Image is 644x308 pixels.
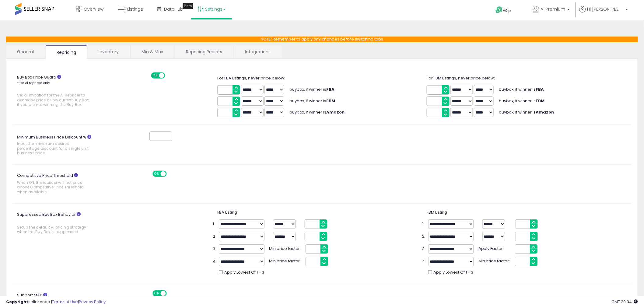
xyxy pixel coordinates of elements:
[52,299,78,305] a: Terms of Use
[217,209,237,215] span: FBA Listing
[153,171,161,177] span: ON
[499,86,544,92] span: buybox, if winner is
[175,45,233,58] a: Repricing Presets
[495,6,503,14] i: Get Help
[478,257,512,264] span: Min price factor:
[12,171,108,197] label: Competitive Price Threshold
[327,109,345,115] b: Amazon
[536,109,554,115] b: Amazon
[213,246,216,252] span: 3
[434,270,474,275] span: Apply Lowest Of 1 - 3
[499,109,554,115] span: buybox, if winner is
[12,72,108,110] label: Buy Box Price Guard
[427,209,447,215] span: FBM Listing
[164,73,174,78] span: OFF
[579,6,628,20] a: Hi [PERSON_NAME]
[290,98,335,104] span: buybox, if winner is
[503,8,511,13] span: Help
[131,45,174,58] a: Min & Max
[499,98,545,104] span: buybox, if winner is
[12,210,108,237] label: Suppressed Buy Box Behavior
[269,257,303,264] span: Min price factor:
[427,75,495,81] span: For FBM Listings, never price below:
[217,75,285,81] span: For FBA Listings, never price below:
[166,171,176,177] span: OFF
[6,37,638,42] p: NOTE: Remember to apply any changes before switching tabs
[17,80,50,85] small: * for AI repricer only
[290,109,345,115] span: buybox, if winner is
[587,6,624,12] span: Hi [PERSON_NAME]
[164,6,183,12] span: DataHub
[213,259,216,264] span: 4
[224,270,264,275] span: Apply Lowest Of 1 - 3
[478,244,512,252] span: Apply Factor:
[17,225,90,234] span: Setup the default AI pricing strategy when the Buy Box is suppressed
[17,93,90,107] span: Set a limitation for the AI Repricer to decrease price below current Buy Box, if you are not winn...
[17,180,90,194] span: When ON, the repricer will not price above Competitive Price Threshold when available
[88,45,130,58] a: Inventory
[422,221,425,227] span: 1
[153,291,161,296] span: ON
[79,299,106,305] a: Privacy Policy
[84,6,103,12] span: Overview
[213,234,216,240] span: 2
[422,246,425,252] span: 3
[46,45,87,59] a: Repricing
[536,98,545,104] b: FBM
[536,86,544,92] b: FBA
[6,45,45,58] a: General
[491,2,523,20] a: Help
[422,234,425,240] span: 2
[234,45,282,58] a: Integrations
[6,299,106,305] div: seller snap | |
[541,6,565,12] span: A1 Premium
[612,299,638,305] span: 2025-09-8 20:34 GMT
[213,221,216,227] span: 1
[422,259,425,264] span: 4
[327,86,335,92] b: FBA
[152,73,159,78] span: ON
[290,86,335,92] span: buybox, if winner is
[327,98,335,104] b: FBM
[127,6,143,12] span: Listings
[269,244,303,252] span: Min price factor:
[17,141,90,155] span: Input the minimum desired percentage discount for a single unit business price.
[12,133,108,158] label: Minimum Business Price Discount %
[6,299,28,305] strong: Copyright
[183,3,193,9] div: Tooltip anchor
[166,291,176,296] span: OFF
